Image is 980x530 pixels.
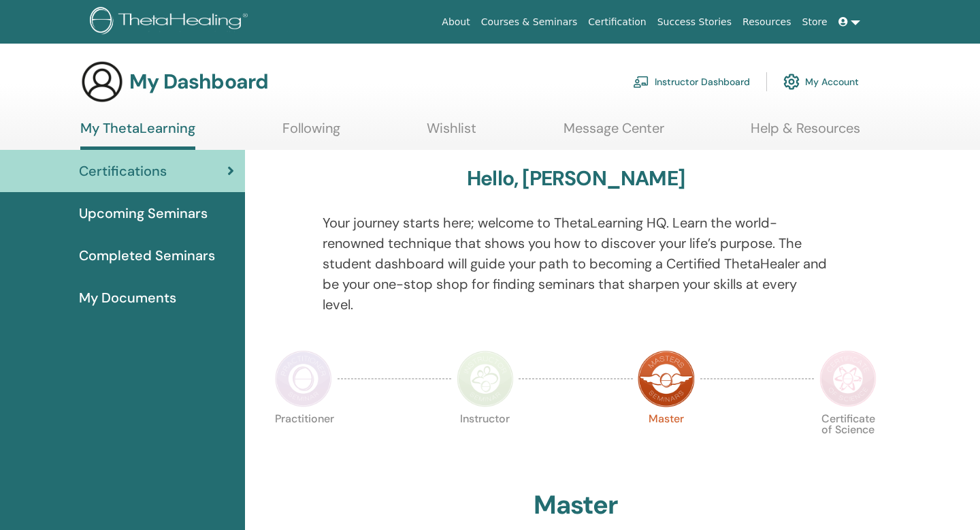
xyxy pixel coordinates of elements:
[80,60,124,104] img: generic-user-icon.jpg
[275,414,332,471] p: Practitioner
[79,287,176,308] span: My Documents
[79,203,208,223] span: Upcoming Seminars
[79,161,167,181] span: Certifications
[129,69,268,94] h3: My Dashboard
[323,213,830,315] p: Your journey starts here; welcome to ThetaLearning HQ. Learn the world-renowned technique that sh...
[275,350,332,407] img: Practitioner
[633,76,649,88] img: chalkboard-teacher.svg
[652,10,737,35] a: Success Stories
[737,10,797,35] a: Resources
[436,10,475,35] a: About
[633,67,750,97] a: Instructor Dashboard
[638,350,695,407] img: Master
[783,67,859,97] a: My Account
[80,120,195,150] a: My ThetaLearning
[819,350,877,407] img: Certificate of Science
[751,120,860,146] a: Help & Resources
[457,414,514,471] p: Instructor
[534,490,618,521] h2: Master
[79,245,215,266] span: Completed Seminars
[563,120,664,146] a: Message Center
[282,120,340,146] a: Following
[819,414,877,471] p: Certificate of Science
[427,120,476,146] a: Wishlist
[476,10,583,35] a: Courses & Seminars
[797,10,833,35] a: Store
[467,166,685,191] h3: Hello, [PERSON_NAME]
[583,10,651,35] a: Certification
[638,414,695,471] p: Master
[90,7,252,37] img: logo.png
[457,350,514,407] img: Instructor
[783,70,800,93] img: cog.svg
